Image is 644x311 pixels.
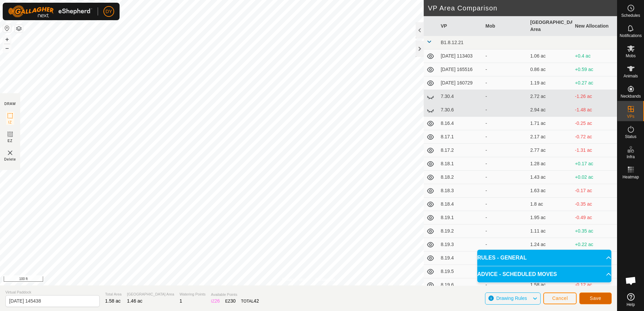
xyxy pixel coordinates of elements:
[127,291,174,297] span: [GEOGRAPHIC_DATA] Area
[477,250,611,266] p-accordion-header: RULES - GENERAL
[127,298,142,304] span: 1.46 ac
[438,171,483,184] td: 8.18.2
[620,94,641,98] span: Neckbands
[485,174,525,181] div: -
[438,238,483,251] td: 8.19.3
[572,184,617,198] td: -0.17 ac
[477,254,527,262] span: RULES - GENERAL
[625,135,636,139] span: Status
[477,266,611,282] p-accordion-header: ADVICE - SCHEDULED MOVES
[438,117,483,130] td: 8.16.4
[4,101,16,106] div: DRAW
[485,201,525,208] div: -
[572,63,617,76] td: +0.59 ac
[485,228,525,235] div: -
[626,303,635,307] span: Help
[8,120,12,125] span: IZ
[428,4,617,12] h2: VP Area Comparison
[438,49,483,63] td: [DATE] 113403
[572,16,617,36] th: New Allocation
[527,157,572,171] td: 1.28 ac
[527,16,572,36] th: [GEOGRAPHIC_DATA] Area
[572,278,617,292] td: -0.12 ac
[617,290,644,309] a: Help
[527,130,572,144] td: 2.17 ac
[211,292,259,298] span: Available Points
[485,281,525,288] div: -
[241,298,259,305] div: TOTAL
[572,157,617,171] td: +0.17 ac
[225,298,236,305] div: EZ
[485,106,525,113] div: -
[527,198,572,211] td: 1.8 ac
[8,5,92,18] img: Gallagher Logo
[105,291,122,297] span: Total Area
[572,238,617,251] td: +0.22 ac
[485,187,525,194] div: -
[485,79,525,87] div: -
[441,40,463,45] span: B1.8.12.21
[15,25,23,33] button: Map Layers
[211,298,220,305] div: IZ
[485,133,525,140] div: -
[3,24,11,32] button: Reset Map
[527,144,572,157] td: 2.77 ac
[438,251,483,265] td: 8.19.4
[438,265,483,278] td: 8.19.5
[105,8,112,15] span: DY
[572,224,617,238] td: +0.35 ac
[527,224,572,238] td: 1.11 ac
[590,296,601,301] span: Save
[438,198,483,211] td: 8.18.4
[572,103,617,117] td: -1.48 ac
[485,241,525,248] div: -
[438,224,483,238] td: 8.19.2
[4,157,16,162] span: Delete
[477,270,557,278] span: ADVICE - SCHEDULED MOVES
[620,34,642,38] span: Notifications
[438,157,483,171] td: 8.18.1
[543,292,577,304] button: Cancel
[485,53,525,60] div: -
[572,211,617,224] td: -0.49 ac
[527,76,572,90] td: 1.19 ac
[572,198,617,211] td: -0.35 ac
[626,54,636,58] span: Mobs
[438,76,483,90] td: [DATE] 160729
[485,147,525,154] div: -
[579,292,612,304] button: Save
[527,184,572,198] td: 1.63 ac
[572,90,617,103] td: -1.26 ac
[621,13,640,18] span: Schedules
[572,117,617,130] td: -0.25 ac
[626,155,635,159] span: Infra
[215,298,220,304] span: 26
[438,278,483,292] td: 8.19.6
[3,44,11,52] button: –
[438,144,483,157] td: 8.17.2
[483,16,527,36] th: Mob
[572,76,617,90] td: +0.27 ac
[527,103,572,117] td: 2.94 ac
[572,49,617,63] td: +0.4 ac
[627,114,634,118] span: VPs
[438,63,483,76] td: [DATE] 165516
[527,171,572,184] td: 1.43 ac
[180,298,182,304] span: 1
[438,184,483,198] td: 8.18.3
[527,90,572,103] td: 2.72 ac
[5,289,100,295] span: Virtual Paddock
[438,130,483,144] td: 8.17.1
[438,211,483,224] td: 8.19.1
[282,277,307,283] a: Privacy Policy
[254,298,259,304] span: 42
[623,74,638,78] span: Animals
[8,138,13,143] span: EZ
[572,130,617,144] td: -0.72 ac
[230,298,236,304] span: 30
[6,149,14,157] img: VP
[496,296,527,301] span: Drawing Rules
[438,90,483,103] td: 7.30.4
[621,271,641,291] div: Open chat
[527,63,572,76] td: 0.86 ac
